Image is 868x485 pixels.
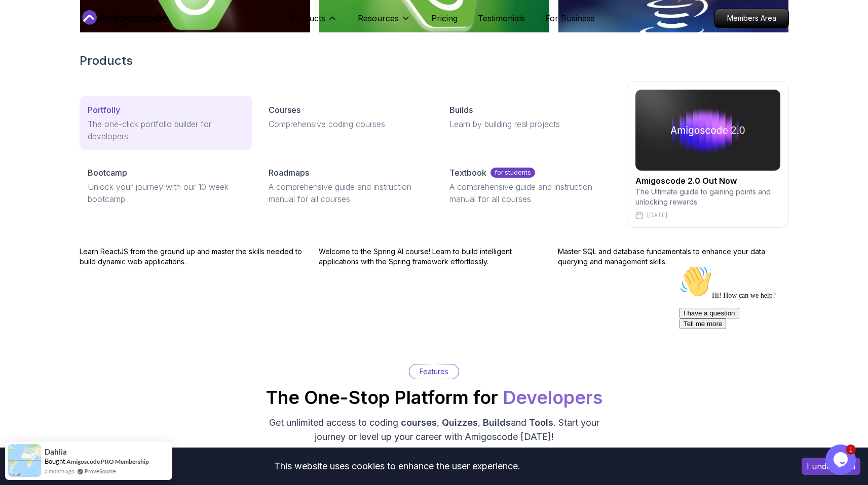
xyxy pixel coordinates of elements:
a: Textbookfor studentsA comprehensive guide and instruction manual for all courses [441,158,614,213]
img: amigoscode 2.0 [635,90,780,171]
img: :wave: [4,4,36,36]
a: ProveSource [85,467,116,475]
span: Tools [529,417,553,428]
p: A comprehensive guide and instruction manual for all courses [269,181,425,205]
p: Textbook [449,167,486,179]
a: amigoscode 2.0Amigoscode 2.0 Out NowThe Ultimate guide to gaining points and unlocking rewards[DATE] [627,81,789,228]
a: BootcampUnlock your journey with our 10 week bootcamp [80,158,252,213]
p: Portfolly [88,104,120,116]
a: Members Area [714,9,789,28]
p: The one-click portfolio builder for developers [88,118,244,142]
p: Comprehensive coding courses [269,118,425,130]
p: [DATE] [647,211,667,219]
div: This website uses cookies to enhance the user experience. [8,455,786,477]
button: Accept cookies [802,458,860,475]
a: CoursesComprehensive coding courses [260,96,433,138]
img: provesource social proof notification image [8,444,41,477]
p: Get unlimited access to coding , , and . Start your journey or level up your career with Amigosco... [264,416,605,444]
button: Resources [358,12,411,32]
p: Members Area [715,9,788,27]
a: For Business [545,12,595,24]
a: Amigoscode PRO Membership [66,458,149,465]
a: RoadmapsA comprehensive guide and instruction manual for all courses [260,158,433,213]
p: Welcome to the Spring AI course! Learn to build intelligent applications with the Spring framewor... [319,247,550,267]
span: courses [401,417,437,428]
button: Products [290,12,337,32]
iframe: chat widget [825,444,858,475]
p: for students [490,168,535,178]
button: I have a question [4,47,64,57]
span: Builds [483,417,511,428]
iframe: chat widget [675,261,858,439]
h2: The One-Stop Platform for [266,387,602,408]
p: Bootcamp [88,167,127,179]
p: A comprehensive guide and instruction manual for all courses [449,181,606,205]
span: Hi! How can we help? [4,30,100,38]
a: Pricing [431,12,458,24]
p: Features [420,367,448,377]
div: 👋Hi! How can we help?I have a questionTell me more [4,4,186,68]
span: Quizzes [442,417,478,428]
p: Master SQL and database fundamentals to enhance your data querying and management skills. [558,247,789,267]
p: Learn ReactJS from the ground up and master the skills needed to build dynamic web applications. [80,247,311,267]
p: Learn by building real projects [449,118,606,130]
p: Resources [358,12,399,24]
p: Products [290,12,325,24]
p: Roadmaps [269,167,309,179]
p: Courses [269,104,300,116]
p: Unlock your journey with our 10 week bootcamp [88,181,244,205]
a: BuildsLearn by building real projects [441,96,614,138]
p: The Ultimate guide to gaining points and unlocking rewards [635,187,780,207]
a: PortfollyThe one-click portfolio builder for developers [80,96,252,150]
a: Testimonials [478,12,525,24]
button: Tell me more [4,57,51,68]
h2: Amigoscode 2.0 Out Now [635,175,780,187]
span: Bought [45,457,65,465]
span: Dahlia [45,448,67,456]
span: Developers [503,386,602,409]
span: a month ago [45,467,74,475]
h2: Products [80,53,789,69]
p: Builds [449,104,473,116]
